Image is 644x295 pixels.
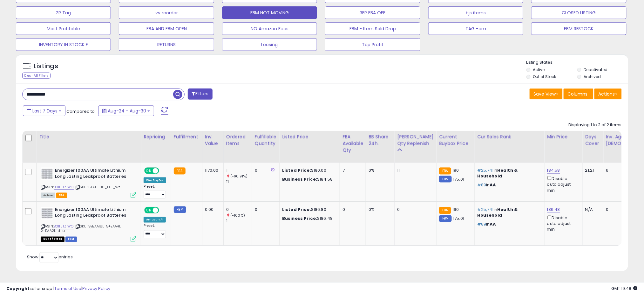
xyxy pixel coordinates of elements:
div: 0 [397,207,431,213]
p: Listing States: [526,60,628,66]
button: RETURNS [119,38,214,51]
small: FBA [439,168,451,175]
div: Ordered Items [226,133,249,147]
span: FBA [56,193,67,198]
span: | SKU: EAAL-100_FUL_wz [75,184,120,190]
div: ASIN: [41,207,136,241]
span: Show: entries [27,254,73,260]
div: BB Share 24h. [369,133,392,147]
span: 2025-09-7 19:48 GMT [612,285,638,291]
span: Columns [568,91,588,97]
div: $186.80 [282,207,335,213]
th: Please note that this number is a calculation based on your required days of coverage and your ve... [395,131,437,163]
button: Last 7 Days [23,105,65,116]
span: Aug-24 - Aug-30 [108,108,146,114]
button: CLOSED LISTING [531,6,626,19]
span: ON [145,207,153,213]
button: Most Profitable [16,22,111,35]
span: 190 [453,207,459,213]
button: INVENTORY IN STOCK F [16,38,111,51]
span: 190 [453,167,459,173]
div: 11 [226,179,252,185]
div: 0.00 [205,207,219,213]
span: 175.01 [453,176,464,182]
button: ZR Tag [16,6,111,19]
button: REP FBA OFF [325,6,420,19]
p: in [477,222,539,227]
span: | SKU: yyEAA18L-5+EAA4L-2+EAA2L_d_a [41,224,123,234]
div: Days Cover [585,133,600,147]
span: 175.01 [453,216,464,222]
div: Current Buybox Price [439,133,472,147]
div: $190.00 [282,168,335,173]
span: AA [490,182,496,188]
h5: Listings [34,62,58,71]
span: #25,741 [477,207,494,213]
small: (-90.91%) [230,174,247,179]
span: Health & Household [477,207,518,219]
p: in [477,168,539,179]
b: Energizer 100AA Ultimate Lithium Long Lasting Leakproof Batteries [55,207,132,220]
button: vv reorder [119,6,214,19]
b: Business Price: [282,176,317,182]
a: 186.48 [547,207,560,213]
small: (-100%) [230,213,245,218]
button: FBM - Item Sold Drop [325,22,420,35]
button: FBM RESTOCK [531,22,626,35]
div: 1170.00 [205,168,219,173]
div: 0 [255,207,275,213]
button: Save View [530,89,563,99]
p: in [477,207,539,219]
b: Energizer 100AA Ultimate Lithium Long Lasting Leakproof Batteries [55,168,132,181]
span: #25,741 [477,167,494,173]
label: Active [533,67,545,72]
div: Inv. value [205,133,221,147]
a: Terms of Use [54,285,81,291]
div: Min Price [547,133,580,140]
p: in [477,182,539,188]
div: Cur Sales Rank [477,133,542,140]
button: Aug-24 - Aug-30 [98,105,154,116]
span: Health & Household [477,167,518,179]
span: OFF [158,207,168,213]
div: $184.58 [282,176,335,182]
button: TAG -cm [428,22,523,35]
div: N/A [585,207,598,213]
div: Disable auto adjust min [547,175,578,193]
button: Loosing [222,38,317,51]
a: B01I5TZ1WO [54,184,74,190]
button: bjs items [428,6,523,19]
label: Deactivated [584,67,607,72]
div: 1 [226,168,252,173]
b: Business Price: [282,216,317,222]
span: #89 [477,182,486,188]
div: 0% [369,207,390,213]
span: ON [145,168,153,174]
button: FBA AND FBM OPEN [119,22,214,35]
div: 21.21 [585,168,598,173]
button: Columns [564,89,593,99]
div: Disable auto adjust min [547,214,578,233]
div: Fulfillable Quantity [255,133,277,147]
small: FBM [439,215,451,222]
div: Listed Price [282,133,337,140]
button: Filters [188,89,213,100]
span: FBM [65,237,77,242]
span: OFF [158,168,168,174]
a: Privacy Policy [82,285,110,291]
div: Preset: [144,184,166,199]
button: Top Profit [325,38,420,51]
div: $186.48 [282,216,335,222]
span: All listings that are currently out of stock and unavailable for purchase on Amazon [41,237,64,242]
div: Fulfillment [174,133,200,140]
strong: Copyright [6,285,30,291]
div: 0% [369,168,390,173]
small: FBA [439,207,451,214]
small: FBM [439,176,451,183]
span: Last 7 Days [32,108,58,114]
div: ASIN: [41,168,136,197]
button: NO Amazon Fees [222,22,317,35]
div: Amazon AI [144,217,166,223]
div: 7 [342,168,361,173]
button: FBM NOT MOVING [222,6,317,19]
